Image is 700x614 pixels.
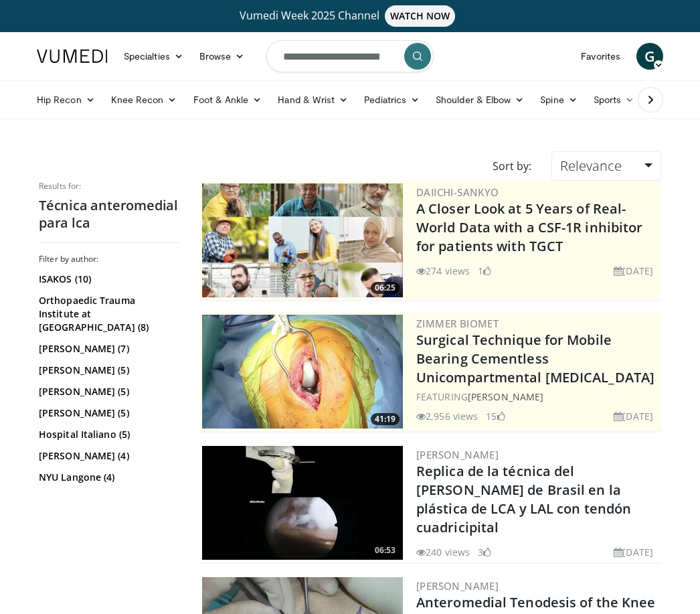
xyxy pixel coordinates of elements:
a: Orthopaedic Trauma Institute at [GEOGRAPHIC_DATA] (8) [39,294,176,334]
a: 06:53 [202,446,403,560]
a: Sports [586,86,643,113]
li: 1 [478,264,491,278]
li: [DATE] [614,545,653,559]
span: 41:19 [371,413,400,425]
li: [DATE] [614,264,653,278]
span: 06:53 [371,544,400,556]
a: Browse [191,43,253,70]
a: ISAKOS (10) [39,273,176,286]
h2: Técnica anteromedial para lca [39,197,179,232]
input: Search topics, interventions [266,40,434,72]
a: NYU Langone (4) [39,471,176,484]
span: Relevance [560,157,622,175]
li: 274 views [416,264,470,278]
a: Vumedi Week 2025 ChannelWATCH NOW [29,5,671,27]
a: Favorites [573,43,628,70]
a: Hand & Wrist [270,86,356,113]
a: [PERSON_NAME] (5) [39,364,176,377]
a: Specialties [116,43,191,70]
a: Anteromedial Tenodesis of the Knee [416,593,655,611]
a: [PERSON_NAME] [416,448,499,461]
a: G [636,43,663,70]
a: Pediatrics [356,86,428,113]
a: Zimmer Biomet [416,317,499,330]
a: Relevance [551,151,661,181]
p: Results for: [39,181,179,191]
a: [PERSON_NAME] (5) [39,406,176,420]
a: [PERSON_NAME] (7) [39,342,176,356]
img: 15043d49-b301-45fa-a1f4-ea69ab0b9694.300x170_q85_crop-smart_upscale.jpg [202,446,403,560]
a: [PERSON_NAME] [416,579,499,593]
a: Knee Recon [103,86,185,113]
a: Daiichi-Sankyo [416,185,499,199]
a: Hospital Italiano (5) [39,428,176,441]
div: Sort by: [483,151,541,181]
a: 06:25 [202,183,403,297]
span: WATCH NOW [385,5,456,27]
a: Surgical Technique for Mobile Bearing Cementless Unicompartmental [MEDICAL_DATA] [416,331,654,386]
a: Shoulder & Elbow [428,86,532,113]
img: 93c22cae-14d1-47f0-9e4a-a244e824b022.png.300x170_q85_crop-smart_upscale.jpg [202,183,403,297]
span: 06:25 [371,282,400,294]
div: FEATURING [416,390,659,404]
a: Replica de la técnica del [PERSON_NAME] de Brasil en la plástica de LCA y LAL con tendón cuadrici... [416,462,631,536]
a: A Closer Look at 5 Years of Real-World Data with a CSF-1R inhibitor for patients with TGCT [416,200,642,255]
img: VuMedi Logo [37,50,108,63]
li: 2,956 views [416,409,478,423]
li: [DATE] [614,409,653,423]
li: 15 [486,409,505,423]
li: 3 [478,545,491,559]
a: Hip Recon [29,86,103,113]
h3: Filter by author: [39,254,179,264]
img: e9ed289e-2b85-4599-8337-2e2b4fe0f32a.300x170_q85_crop-smart_upscale.jpg [202,315,403,429]
a: 41:19 [202,315,403,429]
a: Foot & Ankle [185,86,270,113]
a: [PERSON_NAME] [468,390,543,403]
a: Spine [532,86,585,113]
a: [PERSON_NAME] (5) [39,385,176,398]
li: 240 views [416,545,470,559]
a: [PERSON_NAME] (4) [39,449,176,463]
